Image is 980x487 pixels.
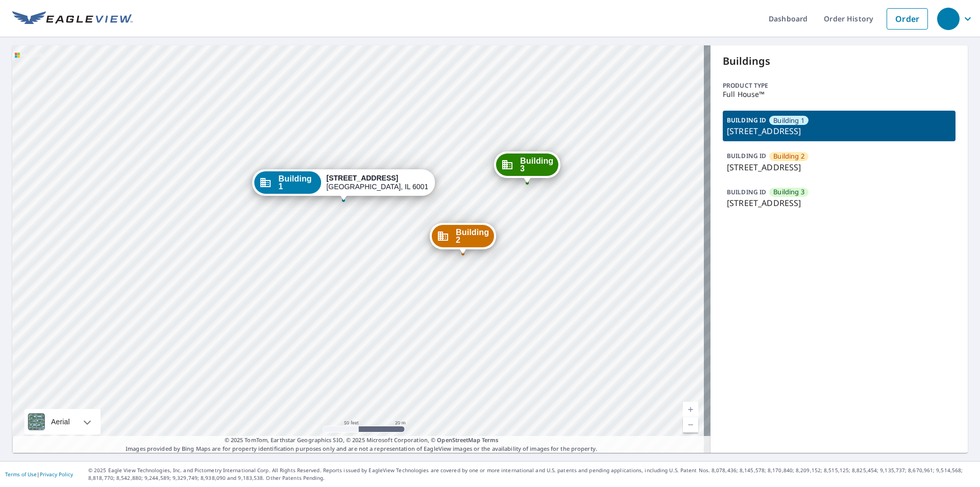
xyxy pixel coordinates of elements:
[12,436,710,453] p: Images provided by Bing Maps are for property identification purposes only and are not a represen...
[40,471,73,478] a: Privacy Policy
[727,125,951,137] p: [STREET_ADDRESS]
[520,157,553,172] span: Building 3
[727,197,951,209] p: [STREET_ADDRESS]
[279,175,316,190] span: Building 1
[723,90,955,98] p: Full House™
[437,436,480,444] a: OpenStreetMap
[225,436,499,445] span: © 2025 TomTom, Earthstar Geographics SIO, © 2025 Microsoft Corporation, ©
[5,471,37,478] a: Terms of Use
[723,54,955,69] p: Buildings
[430,223,496,254] div: Dropped pin, building Building 2, Commercial property, 1418 S Barrington Rd Barrington, IL 60010
[887,8,928,30] a: Order
[5,471,73,477] p: |
[683,417,698,432] a: Current Level 19, Zoom Out
[326,174,428,191] div: [GEOGRAPHIC_DATA], IL 60010
[727,161,951,173] p: [STREET_ADDRESS]
[456,228,489,244] span: Building 2
[24,409,101,434] div: Aerial
[683,402,698,417] a: Current Level 19, Zoom In
[12,11,133,27] img: EV Logo
[326,174,398,182] strong: [STREET_ADDRESS]
[773,116,804,125] span: Building 1
[88,467,975,482] p: © 2025 Eagle View Technologies, Inc. and Pictometry International Corp. All Rights Reserved. Repo...
[773,187,804,197] span: Building 3
[727,188,766,196] p: BUILDING ID
[727,151,766,160] p: BUILDING ID
[727,116,766,124] p: BUILDING ID
[494,151,560,183] div: Dropped pin, building Building 3, Commercial property, 1418 S Barrington Rd Barrington, IL 60010
[773,151,804,161] span: Building 2
[253,169,435,201] div: Dropped pin, building Building 1, Commercial property, 1418 S Barrington Rd Barrington, IL 60010
[48,409,73,434] div: Aerial
[482,436,499,444] a: Terms
[723,81,955,90] p: Product type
